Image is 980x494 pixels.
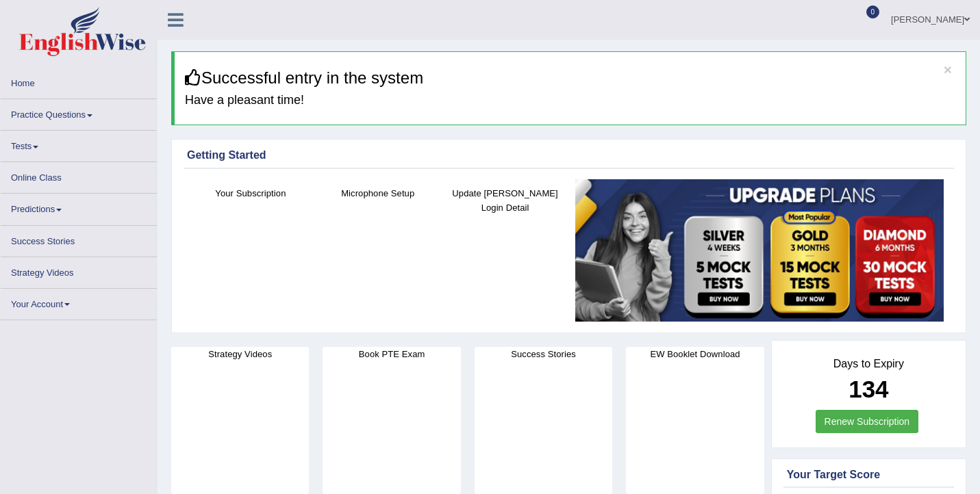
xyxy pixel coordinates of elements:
div: Your Target Score [787,467,951,483]
b: 134 [849,376,888,402]
h4: Your Subscription [194,186,307,200]
a: Strategy Videos [1,257,157,284]
a: Your Account [1,289,157,315]
a: Predictions [1,194,157,220]
a: Practice Questions [1,99,157,126]
h4: Days to Expiry [787,358,951,370]
h4: Update [PERSON_NAME] Login Detail [449,186,562,215]
img: small5.jpg [575,179,944,322]
button: × [944,62,952,77]
a: Success Stories [1,226,157,252]
span: 0 [866,5,880,18]
a: Tests [1,131,157,157]
h4: Microphone Setup [321,186,435,200]
a: Renew Subscription [816,410,919,433]
h3: Successful entry in the system [185,69,955,87]
h4: Success Stories [475,347,612,361]
h4: Strategy Videos [171,347,309,361]
a: Home [1,68,157,94]
h4: Book PTE Exam [323,347,460,361]
h4: Have a pleasant time! [185,94,955,107]
h4: EW Booklet Download [626,347,764,361]
div: Getting Started [187,147,951,164]
a: Online Class [1,162,157,189]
